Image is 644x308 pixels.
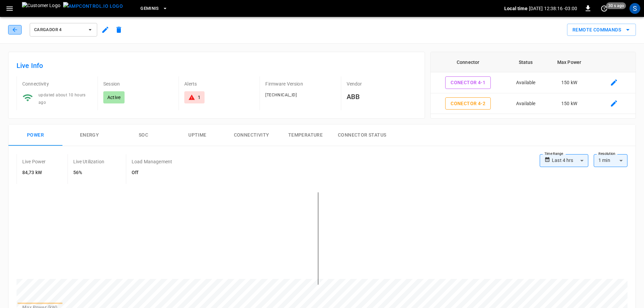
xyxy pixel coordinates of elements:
[62,124,116,146] button: Energy
[506,72,546,93] td: Available
[506,114,546,135] td: Finishing
[22,80,92,87] p: Connectivity
[567,24,636,36] div: remote commands options
[140,5,159,13] span: Geminis
[73,169,104,176] h6: 56%
[22,2,60,15] img: Customer Logo
[73,158,104,165] p: Live Utilization
[184,80,254,87] p: Alerts
[567,24,636,36] button: Remote Commands
[38,93,86,105] span: updated about 10 hours ago
[504,5,528,12] p: Local time
[30,23,97,37] button: Cargador 4
[431,52,506,72] th: Connector
[431,52,636,156] table: connector table
[546,72,593,93] td: 150 kW
[34,26,84,34] span: Cargador 4
[8,124,62,146] button: Power
[347,91,417,102] h6: ABB
[170,124,224,146] button: Uptime
[529,5,577,12] p: [DATE] 12:38:16 -03:00
[629,3,640,14] div: profile-icon
[17,60,417,71] h6: Live Info
[132,169,172,176] h6: Off
[63,2,123,10] img: ampcontrol.io logo
[198,94,200,101] div: 1
[347,80,417,87] p: Vendor
[606,2,626,9] span: 30 s ago
[598,151,615,157] label: Resolution
[22,169,46,176] h6: 84,73 kW
[265,93,297,97] span: [TECHNICAL_ID]
[546,114,593,135] td: 150 kW
[445,97,491,110] button: Conector 4-2
[278,124,332,146] button: Temperature
[103,80,173,87] p: Session
[332,124,392,146] button: Connector Status
[224,124,278,146] button: Connectivity
[132,158,172,165] p: Load Management
[265,80,335,87] p: Firmware Version
[546,93,593,114] td: 150 kW
[506,93,546,114] td: Available
[599,3,610,14] button: set refresh interval
[138,2,170,15] button: Geminis
[546,52,593,72] th: Max Power
[445,76,491,89] button: Conector 4-1
[107,94,120,101] p: Active
[22,158,46,165] p: Live Power
[116,124,170,146] button: SOC
[506,52,546,72] th: Status
[594,154,627,167] div: 1 min
[552,154,588,167] div: Last 4 hrs
[544,151,563,157] label: Time Range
